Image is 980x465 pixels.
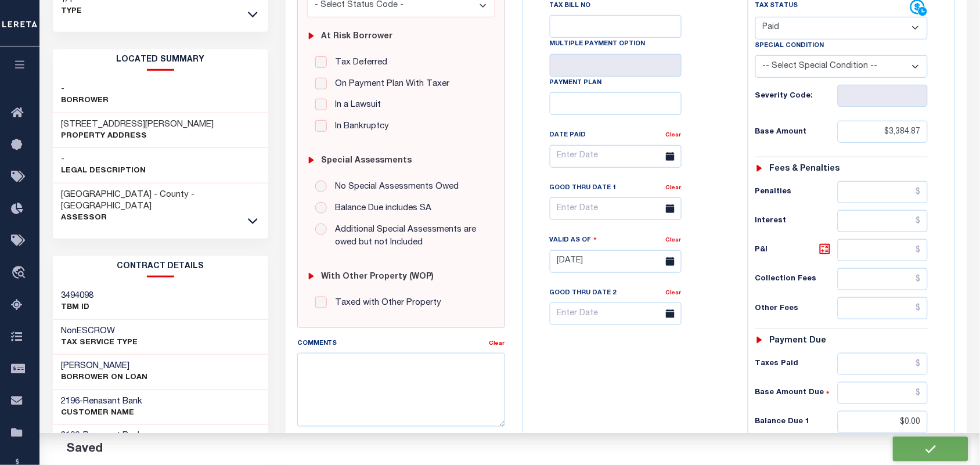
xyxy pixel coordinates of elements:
[755,1,798,11] label: Tax Status
[62,326,138,337] h3: NonESCROW
[62,131,214,142] p: Property Address
[550,1,591,11] label: Tax Bill No
[330,202,432,215] label: Balance Due includes SA
[62,290,94,302] h3: 3494098
[755,128,838,137] h6: Base Amount
[62,432,80,441] span: 2196
[330,224,487,250] label: Additional Special Assessments are owed but not Included
[755,92,838,101] h6: Severity Code:
[666,185,682,191] a: Clear
[838,382,928,404] input: $
[550,78,602,88] label: Payment Plan
[321,32,392,42] h6: At Risk Borrower
[755,41,824,51] label: Special Condition
[330,78,450,91] label: On Payment Plan With Taxer
[321,156,412,166] h6: Special Assessments
[755,417,838,427] h6: Balance Due 1
[838,268,928,290] input: $
[62,165,146,177] p: Legal Description
[755,304,838,313] h6: Other Fees
[330,297,442,310] label: Taxed with Other Property
[489,341,505,347] a: Clear
[330,120,390,134] label: In Bankruptcy
[297,339,337,349] label: Comments
[755,217,838,226] h6: Interest
[666,237,682,243] a: Clear
[62,337,138,349] p: Tax Service Type
[550,183,617,193] label: Good Thru Date 1
[755,242,838,258] h6: P&I
[330,99,381,112] label: In a Lawsuit
[769,164,840,174] h6: Fees & Penalties
[838,411,928,433] input: $
[84,432,143,441] span: Renasant Bank
[755,359,838,369] h6: Taxes Paid
[550,39,646,49] label: Multiple Payment Option
[66,443,103,455] span: Saved
[838,210,928,232] input: $
[838,181,928,203] input: $
[838,121,928,143] input: $
[53,49,268,71] h2: LOCATED SUMMARY
[84,397,143,406] span: Renasant Bank
[321,272,434,282] h6: with Other Property (WOP)
[666,132,682,138] a: Clear
[62,84,109,95] h3: -
[62,189,260,212] h3: [GEOGRAPHIC_DATA] - County - [GEOGRAPHIC_DATA]
[62,212,260,224] p: Assessor
[11,266,30,281] i: travel_explore
[62,397,80,406] span: 2196
[62,361,148,372] h3: [PERSON_NAME]
[755,388,838,398] h6: Base Amount Due
[330,181,459,194] label: No Special Assessments Owed
[838,297,928,319] input: $
[62,154,146,165] h3: -
[62,119,214,131] h3: [STREET_ADDRESS][PERSON_NAME]
[550,302,682,325] input: Enter Date
[62,431,143,442] h3: -
[53,256,268,277] h2: CONTRACT details
[62,396,143,408] h3: -
[62,372,148,384] p: BORROWER ON LOAN
[550,145,682,168] input: Enter Date
[755,275,838,284] h6: Collection Fees
[550,289,617,298] label: Good Thru Date 2
[62,95,109,107] p: Borrower
[550,131,586,140] label: Date Paid
[666,290,682,296] a: Clear
[755,188,838,197] h6: Penalties
[838,353,928,375] input: $
[62,6,82,17] p: Type
[62,302,94,313] p: TBM ID
[62,408,143,419] p: CUSTOMER Name
[330,56,388,70] label: Tax Deferred
[769,336,826,346] h6: Payment due
[838,239,928,261] input: $
[550,250,682,273] input: Enter Date
[550,235,597,246] label: Valid as Of
[550,197,682,220] input: Enter Date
